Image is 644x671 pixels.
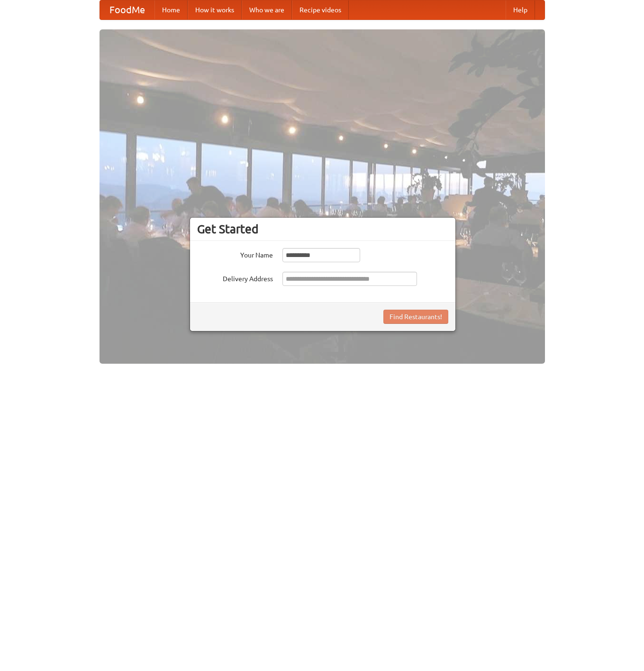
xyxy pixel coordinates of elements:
[506,0,535,19] a: Help
[188,0,242,19] a: How it works
[197,248,273,260] label: Your Name
[197,222,448,236] h3: Get Started
[154,0,188,19] a: Home
[383,310,448,324] button: Find Restaurants!
[197,272,273,284] label: Delivery Address
[292,0,349,19] a: Recipe videos
[100,0,154,19] a: FoodMe
[242,0,292,19] a: Who we are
